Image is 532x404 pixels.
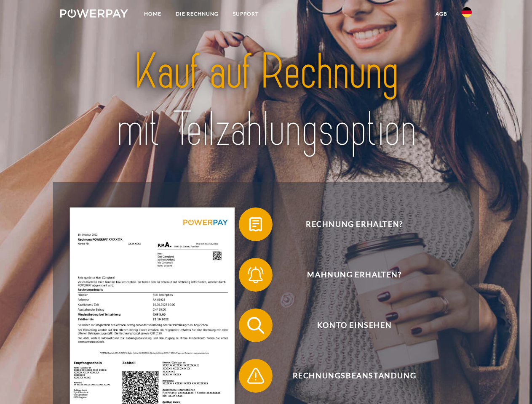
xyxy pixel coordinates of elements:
button: Rechnungsbeanstandung [239,359,458,393]
img: logo-powerpay-white.svg [60,9,128,18]
img: qb_warning.svg [245,365,266,386]
span: Mahnung erhalten? [251,258,457,292]
button: Rechnung erhalten? [239,207,458,241]
span: Konto einsehen [251,308,457,342]
span: Rechnungsbeanstandung [251,359,457,393]
img: qb_bill.svg [245,214,266,235]
a: agb [428,6,454,21]
button: Mahnung erhalten? [239,258,458,292]
img: title-powerpay_de.svg [80,40,452,161]
a: Home [137,6,168,21]
span: Rechnung erhalten? [251,207,457,241]
img: qb_bell.svg [245,264,266,285]
a: SUPPORT [226,6,266,21]
button: Konto einsehen [239,308,458,342]
a: DIE RECHNUNG [168,6,226,21]
img: de [462,7,472,17]
img: qb_search.svg [245,315,266,336]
